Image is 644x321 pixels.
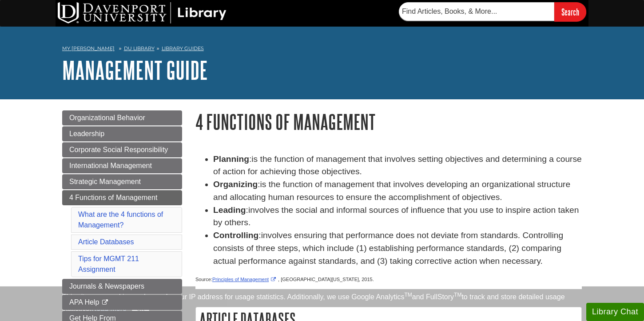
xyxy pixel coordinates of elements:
[586,303,644,321] button: Library Chat
[58,2,227,23] img: DU Library
[62,190,182,205] a: 4 Functions of Management
[78,211,163,229] a: What are the 4 functions of Management?
[399,2,554,21] input: Find Articles, Books, & More...
[69,130,104,137] span: Leadership
[62,174,182,189] a: Strategic Management
[62,45,115,52] a: My [PERSON_NAME]
[62,158,182,173] a: International Management
[62,295,182,310] a: APA Help
[399,2,586,21] form: Searches DU Library's articles, books, and more
[62,110,182,125] a: Organizational Behavior
[69,178,141,185] span: Strategic Management
[213,231,258,240] strong: Controlling
[69,114,145,121] span: Organizational Behavior
[124,45,155,51] a: DU Library
[62,56,208,84] a: Management Guide
[213,231,563,266] span: involves ensuring that performance does not deviate from standards. Controlling consists of three...
[213,205,579,227] span: involves the social and informal sources of influence that you use to inspire action taken by oth...
[213,180,258,189] strong: Organizing
[213,204,582,230] li: :
[195,110,582,133] h1: 4 Functions of Management
[78,255,139,273] a: Tips for MGMT 211 Assignment
[213,154,582,176] span: is the function of management that involves setting objectives and determining a course of action...
[213,205,246,215] strong: Leading
[69,162,152,169] span: International Management
[213,178,582,204] li: :
[62,126,182,141] a: Leadership
[213,180,570,202] span: is the function of management that involves developing an organizational structure and allocating...
[213,154,249,164] strong: Planning
[62,279,182,294] a: Journals & Newspapers
[69,194,157,201] span: 4 Functions of Management
[213,229,582,267] li: :
[195,277,374,282] span: Source: , [GEOGRAPHIC_DATA][US_STATE], 2015.
[212,277,278,282] a: Link opens in new window
[78,238,134,246] a: Article Databases
[213,153,582,179] li: :
[554,2,586,21] input: Search
[162,45,204,51] a: Library Guides
[62,142,182,157] a: Corporate Social Responsibility
[69,146,168,153] span: Corporate Social Responsibility
[69,298,99,306] span: APA Help
[62,43,582,57] nav: breadcrumb
[69,282,144,290] span: Journals & Newspapers
[101,300,109,305] i: This link opens in a new window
